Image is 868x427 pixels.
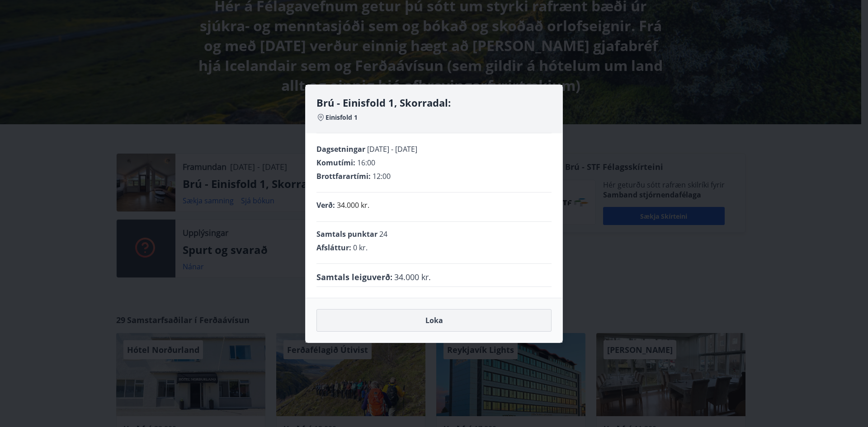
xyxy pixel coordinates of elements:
span: Dagsetningar [316,144,365,154]
span: [DATE] - [DATE] [367,144,417,154]
h4: Brú - Einisfold 1, Skorradal: [316,96,552,109]
span: 0 kr. [353,243,368,253]
span: Einisfold 1 [325,113,358,122]
span: Komutími : [316,158,355,168]
span: 24 [379,229,387,239]
span: 34.000 kr. [394,271,431,283]
span: 16:00 [357,158,375,168]
span: Brottfarartími : [316,171,371,181]
span: 12:00 [373,171,391,181]
button: Loka [316,309,552,332]
span: Samtals leiguverð : [316,271,392,283]
p: 34.000 kr. [337,200,369,211]
span: Afsláttur : [316,243,351,253]
span: Verð : [316,200,335,210]
span: Samtals punktar [316,229,377,239]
